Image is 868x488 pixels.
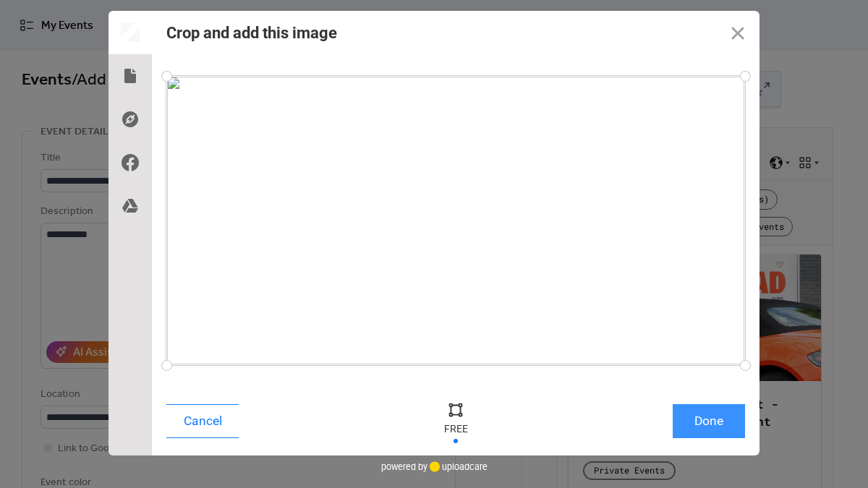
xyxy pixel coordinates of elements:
div: Direct Link [109,98,152,141]
div: Local Files [109,54,152,98]
div: powered by [381,455,488,477]
a: uploadcare [427,461,488,472]
div: Facebook [109,141,152,184]
div: Crop and add this image [166,24,337,42]
button: Done [673,404,745,438]
button: Cancel [166,404,239,438]
div: Preview [109,11,152,54]
button: Close [716,11,759,54]
div: Google Drive [109,184,152,228]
